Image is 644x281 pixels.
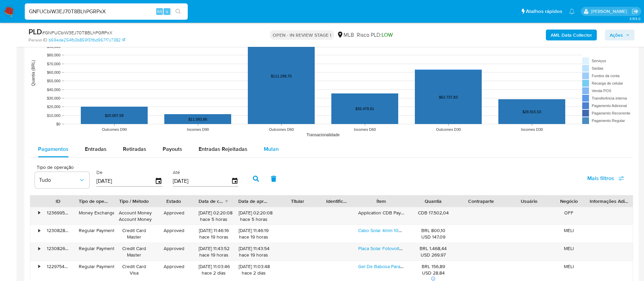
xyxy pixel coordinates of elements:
b: AML Data Collector [551,30,592,40]
span: LOW [382,31,393,39]
input: Pesquise usuários ou casos... [25,7,188,16]
a: b69ede254fb3b859f31fbd967f7c7382 [49,37,125,43]
b: Person ID [29,37,47,43]
div: MLB [337,31,354,39]
span: 3.155.0 [629,16,641,21]
p: OPEN - IN REVIEW STAGE I [270,30,334,40]
span: Alt [157,8,162,15]
a: Notificações [569,8,575,14]
a: Sair [632,8,639,15]
span: # GNFUCbiW3EJ70T8BLhPGRPxX [42,29,112,36]
button: search-icon [171,7,185,16]
button: AML Data Collector [546,30,597,40]
span: Risco PLD: [357,31,393,39]
span: Ações [610,30,623,40]
span: s [166,8,168,15]
b: PLD [29,26,42,37]
button: Ações [605,30,634,40]
span: Atalhos rápidos [526,8,562,15]
p: laisa.felismino@mercadolivre.com [591,8,629,15]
